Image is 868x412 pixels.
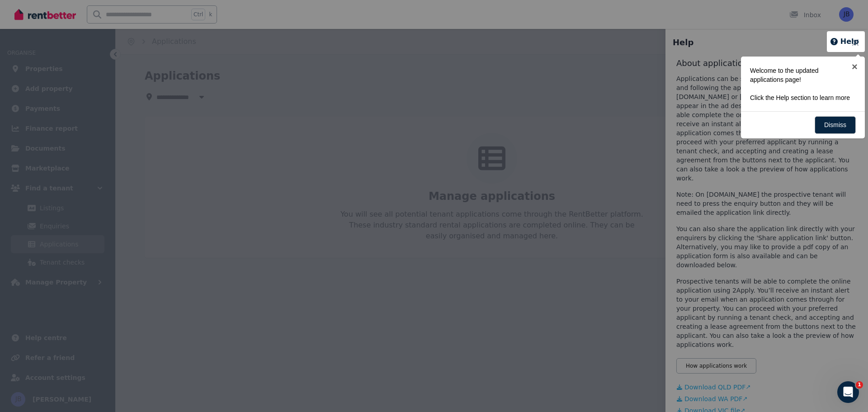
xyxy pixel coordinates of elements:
p: Welcome to the updated applications page! [750,66,850,84]
span: 1 [856,381,863,388]
a: × [844,57,865,77]
iframe: Intercom live chat [837,381,859,403]
p: Click the Help section to learn more [750,93,850,102]
a: Dismiss [815,116,856,134]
